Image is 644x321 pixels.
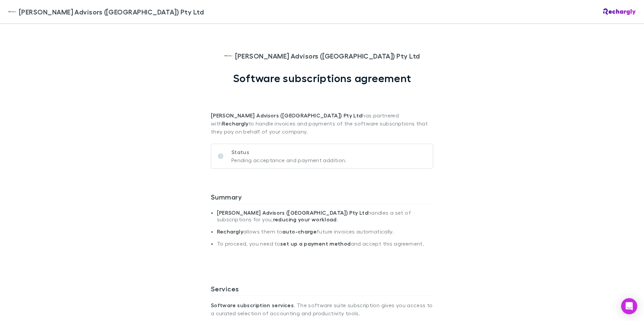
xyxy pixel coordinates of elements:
h1: Software subscriptions agreement [233,72,411,84]
strong: Rechargly [222,120,248,127]
p: Pending acceptance and payment addition. [231,156,347,164]
strong: auto-charge [282,228,317,235]
p: Status [231,148,347,156]
strong: [PERSON_NAME] Advisors ([GEOGRAPHIC_DATA]) Pty Ltd [211,112,362,119]
strong: [PERSON_NAME] Advisors ([GEOGRAPHIC_DATA]) Pty Ltd [217,209,368,216]
img: William Buck Advisors (WA) Pty Ltd's Logo [8,8,16,16]
p: has partnered with to handle invoices and payments of the software subscriptions that they pay on... [211,84,433,136]
li: handles a set of subscriptions for you, . [217,209,433,228]
strong: set up a payment method [280,240,351,247]
span: [PERSON_NAME] Advisors ([GEOGRAPHIC_DATA]) Pty Ltd [235,51,420,61]
li: allows them to future invoices automatically. [217,228,433,240]
img: William Buck Advisors (WA) Pty Ltd's Logo [224,52,232,60]
li: To proceed, you need to and accept this agreement. [217,240,433,252]
strong: Software subscription services [211,302,294,309]
h3: Summary [211,193,433,204]
div: Open Intercom Messenger [621,298,637,314]
h3: Services [211,285,433,295]
strong: Rechargly [217,228,243,235]
strong: reducing your workload [273,216,337,223]
img: Rechargly Logo [603,8,636,15]
span: [PERSON_NAME] Advisors ([GEOGRAPHIC_DATA]) Pty Ltd [19,7,204,17]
